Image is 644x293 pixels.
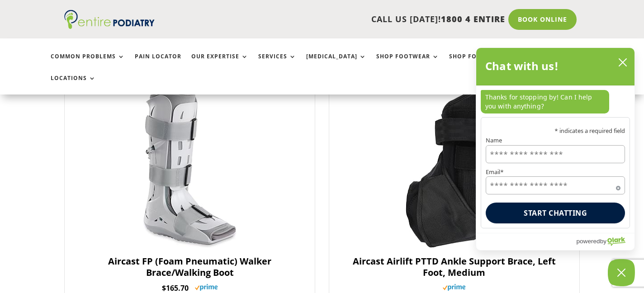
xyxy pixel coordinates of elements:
span: 1800 4 ENTIRE [441,14,505,24]
a: Entire Podiatry [64,22,155,31]
div: chat [476,85,635,117]
p: * indicates a required field [486,128,625,134]
a: Our Expertise [191,53,248,73]
label: Name [486,137,625,143]
a: Pain Locator [135,53,181,73]
a: Shop Foot Care [449,53,512,73]
a: Powered by Olark [576,233,635,250]
a: Common Problems [51,53,125,73]
a: Services [258,53,296,73]
span: $165.70 [162,283,189,293]
a: Aircast FP (Foam Pneumatic) Walker Brace/Walking Boot [76,255,303,278]
img: Aircast FP (Foam Pneumatic) Walker Brace/Walking Boot [133,90,246,248]
a: Locations [51,75,96,95]
img: Aircast Airlift PTTD Ankle Support Brace, Left Foot, Medium [398,90,511,248]
button: close chatbox [616,56,630,69]
h2: Chat with us! [485,57,559,75]
a: Aircast Airlift PTTD Ankle Support Brace, Left Foot, Medium [341,255,568,278]
input: Email [486,176,625,194]
div: olark chatbox [476,47,635,250]
span: by [600,236,606,247]
button: Start chatting [486,203,625,223]
img: logo (1) [64,10,155,29]
input: Name [486,145,625,163]
a: Book Online [508,9,577,30]
button: Close Chatbox [608,259,635,286]
p: Thanks for stopping by! Can I help you with anything? [481,90,609,113]
a: [MEDICAL_DATA] [306,53,366,73]
label: Email* [486,169,625,175]
a: Shop Footwear [376,53,439,73]
span: Required field [616,184,620,189]
p: CALL US [DATE]! [183,14,505,25]
span: powered [576,236,600,247]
